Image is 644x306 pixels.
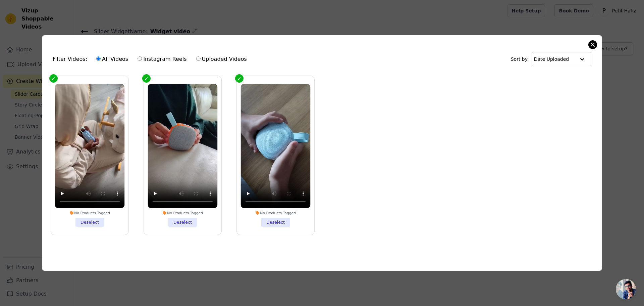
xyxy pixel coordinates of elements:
[55,211,124,215] div: No Products Tagged
[53,51,251,67] div: Filter Videos:
[240,211,310,215] div: No Products Tagged
[96,55,128,63] label: All Videos
[589,41,597,49] button: Close modal
[148,211,217,215] div: No Products Tagged
[616,279,636,299] div: Ouvrir le chat
[137,55,187,63] label: Instagram Reels
[511,52,592,66] div: Sort by:
[196,55,247,63] label: Uploaded Videos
